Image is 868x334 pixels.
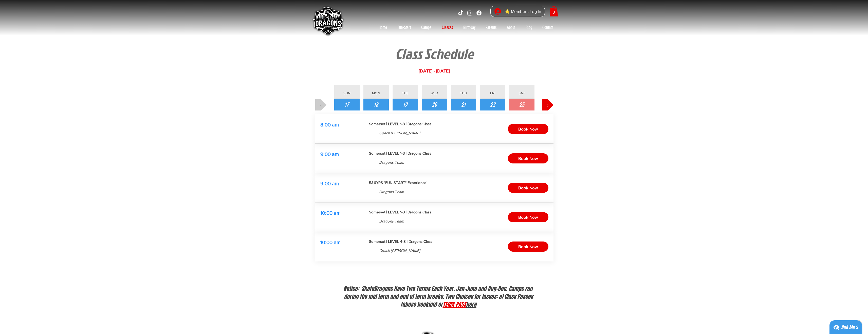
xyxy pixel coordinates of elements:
span: Coach [PERSON_NAME] [379,131,420,135]
a: Classes [436,23,458,31]
span: Notice: SkateDragons Have Two Terms Each Year. Jan-June and Aug-Dec. Camps run during the mid ter... [343,285,534,308]
div: Slideshow [315,114,553,261]
span: 8:00 am [320,122,339,127]
span: Somerset | LEVEL 1-3 | Dragons Class [369,210,431,214]
span: Book Now [518,155,538,162]
a: Blog [521,23,537,31]
button: ⭐ Members Log In [491,6,545,17]
span: 9:00 am [320,151,339,157]
span: Class Schedule [395,43,473,64]
span: 19 [403,101,407,109]
span: Book Now [518,243,538,251]
p: Blog [523,23,535,31]
p: Fun-Start [395,23,413,31]
button: ‹ [315,99,327,110]
span: Book Now [518,213,538,221]
p: Parents [483,23,499,31]
div: Ask Me ;) [841,324,858,331]
nav: Site [374,23,559,31]
a: here [466,300,476,308]
span: 1 hr [320,249,326,253]
a: Parents [481,23,502,31]
span: 1 hr [320,190,326,194]
span: MON [372,91,380,95]
span: 10:00 am [320,210,341,216]
a: TERM-PASS [443,300,466,308]
span: Dragons Team [379,219,404,223]
span: SAT [519,91,525,95]
span: Book Now [518,125,538,133]
span: Coach [PERSON_NAME] [379,248,420,253]
span: Dragons Team [379,190,404,194]
a: Fun-Start [392,23,416,31]
span: 17 [345,101,349,109]
button: Book Now, Somerset | LEVEL 4-8 | Dragons Class, 10:00 am, 3 spots available, Coach Josh, 1 hr [508,242,548,252]
span: › [547,101,549,109]
span: 1 hr [320,131,326,135]
span: Somerset | LEVEL 1-3 | Dragons Class [369,151,431,155]
span: [DATE] - [DATE] [419,68,450,73]
p: Contact [540,23,556,31]
p: Camps [419,23,434,31]
button: Sunday, 17 August 2025 [334,99,360,110]
button: Friday, 22 August 2025 [480,99,505,110]
button: Book Now, Somerset | LEVEL 1-3 | Dragons Class, 9:00 am, 5 spots available, Dragons Team, 1 hr [508,153,548,163]
a: Contact [537,23,559,31]
span: WED [431,91,438,95]
p: Birthday [461,23,478,31]
button: Book Now, Somerset | LEVEL 1-3 | Dragons Class, 8:00 am, 3 spots available, Coach Josh, 1 hr [508,124,548,134]
span: 23 [519,101,524,109]
button: › [542,99,553,110]
span: 5&6YRS "FUN-START" Experience! [369,180,427,185]
span: 22 [490,101,495,109]
span: 9:00 am [320,181,339,186]
span: 21 [461,101,466,109]
span: Somerset | LEVEL 4-8 | Dragons Class [369,239,432,244]
ul: Social Bar [457,10,482,16]
span: 10:00 am [320,239,341,245]
button: Monday, 18 August 2025 [363,99,389,110]
text: 0 [552,10,555,14]
span: FRI [490,91,495,95]
span: ⭐ Members Log In [503,8,543,15]
span: 1 hr [320,219,326,224]
span: SUN [343,91,350,95]
a: Cart with 0 items [549,6,558,16]
a: Home [374,23,392,31]
span: 8 spots available [448,190,478,194]
span: 3 spots available [448,249,478,253]
p: About [504,23,518,31]
span: 20 [432,101,437,109]
span: Somerset | LEVEL 1-3 | Dragons Class [369,122,431,126]
img: Skate Dragons logo with the slogan 'Empowering Youth, Enriching Families' in Singapore. [310,4,345,39]
button: Wednesday, 20 August 2025 [422,99,447,110]
span: 2 spots available [448,219,478,224]
a: Birthday [458,23,481,31]
button: Saturday, 23 August 2025 [509,99,534,110]
button: Tuesday, 19 August 2025 [393,99,418,110]
span: 1 hr [320,160,326,165]
button: Book Now, 5&6YRS "FUN-START" Experience!, 9:00 am, 8 spots available, Dragons Team, 1 hr [508,183,548,193]
p: Home [376,23,390,31]
span: TUE [402,91,409,95]
span: THU [460,91,467,95]
span: ‹ [320,101,322,109]
button: Thursday, 21 August 2025 [451,99,476,110]
span: 3 spots available [448,131,478,135]
p: Classes [439,23,455,31]
button: Book Now, Somerset | LEVEL 1-3 | Dragons Class, 10:00 am, 2 spots available, Dragons Team, 1 hr [508,212,548,222]
span: Book Now [518,184,538,192]
span: Dragons Team [379,160,404,164]
a: Camps [416,23,436,31]
span: 18 [374,101,378,109]
span: 5 spots available [448,160,478,165]
a: About [502,23,521,31]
